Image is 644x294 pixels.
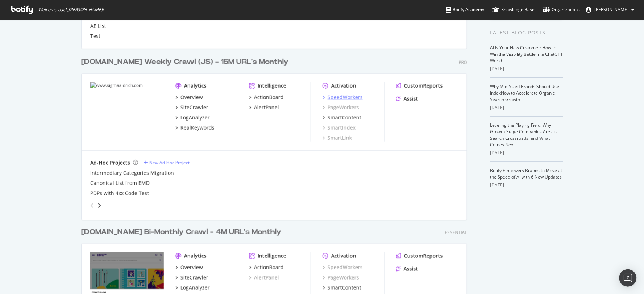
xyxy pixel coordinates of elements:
div: RealKeywords [180,124,215,131]
a: Overview [175,264,203,271]
div: SmartContent [328,284,361,291]
a: SmartContent [323,284,361,291]
a: Canonical List from EMD [90,180,150,187]
div: CustomReports [404,252,443,260]
div: [DATE] [490,182,563,188]
a: SiteCrawler [175,274,208,281]
a: Assist [396,265,418,273]
div: [DATE] [490,104,563,111]
div: Open Intercom Messenger [619,269,637,287]
a: Assist [396,95,418,102]
div: Intelligence [258,252,286,260]
a: PageWorkers [323,104,359,111]
a: SmartContent [323,114,361,121]
div: Intelligence [258,82,286,89]
div: CustomReports [404,82,443,89]
a: SiteCrawler [175,104,208,111]
a: RealKeywords [175,124,215,131]
a: Leveling the Playing Field: Why Growth-Stage Companies Are at a Search Crossroads, and What Comes... [490,122,559,148]
button: [PERSON_NAME] [580,4,640,16]
a: SmartIndex [323,124,356,131]
a: AlertPanel [249,274,279,281]
div: LogAnalyzer [180,284,210,291]
div: Latest Blog Posts [490,29,563,37]
a: PageWorkers [323,274,359,281]
a: SmartLink [323,134,352,142]
div: Analytics [184,82,207,89]
img: www.sigmaaldrich.com [90,82,164,142]
a: ActionBoard [249,264,284,271]
a: AE List [90,22,106,30]
div: New Ad-Hoc Project [149,160,190,166]
a: LogAnalyzer [175,114,210,121]
a: Botify Empowers Brands to Move at the Speed of AI with 6 New Updates [490,167,562,180]
div: angle-right [97,202,102,209]
span: Welcome back, [PERSON_NAME] ! [38,7,104,13]
a: Intermediary Categories Migration [90,169,174,177]
a: AlertPanel [249,104,279,111]
div: Essential [445,230,467,236]
a: Overview [175,94,203,101]
a: New Ad-Hoc Project [144,160,190,166]
div: SiteCrawler [180,104,208,111]
div: Assist [404,265,418,273]
div: Organizations [543,6,580,13]
div: ActionBoard [254,264,284,271]
div: [DOMAIN_NAME] Bi-Monthly Crawl - 4M URL's Monthly [81,227,281,238]
a: LogAnalyzer [175,284,210,291]
a: CustomReports [396,252,443,260]
a: ActionBoard [249,94,284,101]
div: [DATE] [490,150,563,156]
div: SmartContent [328,114,361,121]
div: Assist [404,95,418,102]
div: angle-left [87,200,97,211]
div: Activation [331,252,356,260]
a: SpeedWorkers [323,94,363,101]
a: [DOMAIN_NAME] Weekly Crawl (JS) - 15M URL's Monthly [81,57,291,67]
div: Botify Academy [446,6,485,13]
a: PDPs with 4xx Code Test [90,190,149,197]
div: Overview [180,94,203,101]
a: Test [90,33,100,40]
div: LogAnalyzer [180,114,210,121]
div: SiteCrawler [180,274,208,281]
a: AI Is Your New Customer: How to Win the Visibility Battle in a ChatGPT World [490,45,563,64]
div: SpeedWorkers [328,94,363,101]
div: Knowledge Base [493,6,535,13]
a: SpeedWorkers [323,264,363,271]
div: [DATE] [490,66,563,72]
div: [DOMAIN_NAME] Weekly Crawl (JS) - 15M URL's Monthly [81,57,288,67]
div: Overview [180,264,203,271]
div: ActionBoard [254,94,284,101]
div: AlertPanel [254,104,279,111]
div: Ad-Hoc Projects [90,159,130,167]
a: [DOMAIN_NAME] Bi-Monthly Crawl - 4M URL's Monthly [81,227,284,238]
a: Why Mid-Sized Brands Should Use IndexNow to Accelerate Organic Search Growth [490,83,560,102]
span: Andres Perea [595,7,629,13]
div: Activation [331,82,356,89]
div: Pro [459,59,467,66]
div: Analytics [184,252,207,260]
a: CustomReports [396,82,443,89]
